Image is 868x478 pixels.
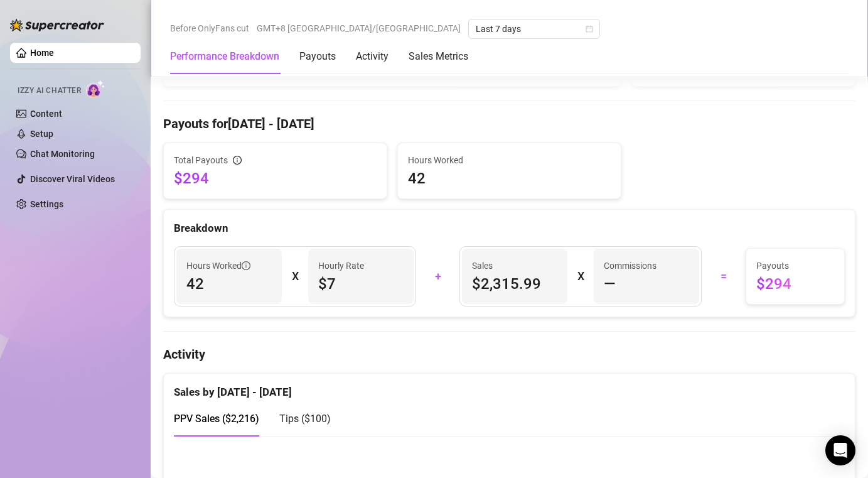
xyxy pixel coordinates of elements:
a: Settings [30,199,63,209]
h4: Payouts for [DATE] - [DATE] [163,115,855,133]
a: Chat Monitoring [30,149,95,159]
div: = [709,266,738,286]
a: Discover Viral Videos [30,174,115,184]
span: Hours Worked [186,259,250,273]
a: Content [30,109,62,119]
div: Sales by [DATE] - [DATE] [174,374,845,401]
span: calendar [586,25,593,33]
div: Performance Breakdown [170,49,279,64]
span: GMT+8 [GEOGRAPHIC_DATA]/[GEOGRAPHIC_DATA] [257,19,461,38]
div: Payouts [299,49,336,64]
span: Tips ( $100 ) [279,413,331,425]
img: logo-BBDzfeDw.svg [10,19,104,31]
span: info-circle [242,261,250,270]
div: Breakdown [174,220,845,237]
div: X [292,266,298,286]
article: Commissions [604,259,656,273]
span: $2,315.99 [472,274,557,294]
span: $294 [174,168,377,188]
span: Izzy AI Chatter [18,85,81,97]
span: Sales [472,259,557,273]
span: 42 [186,274,272,294]
h4: Activity [163,345,855,363]
div: X [577,266,584,286]
div: Sales Metrics [409,49,468,64]
span: $294 [756,274,834,294]
span: Total Payouts [174,153,228,167]
img: AI Chatter [86,80,105,98]
span: PPV Sales ( $2,216 ) [174,413,259,425]
a: Home [30,48,54,58]
span: 42 [408,168,611,188]
a: Setup [30,129,53,139]
div: + [424,266,453,286]
div: Activity [356,49,388,64]
span: Payouts [756,259,834,273]
article: Hourly Rate [318,259,364,273]
div: Open Intercom Messenger [825,435,855,465]
span: $7 [318,274,404,294]
span: Last 7 days [476,19,592,38]
span: Hours Worked [408,153,611,167]
span: Before OnlyFans cut [170,19,249,38]
span: info-circle [233,156,242,165]
span: — [604,274,616,294]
